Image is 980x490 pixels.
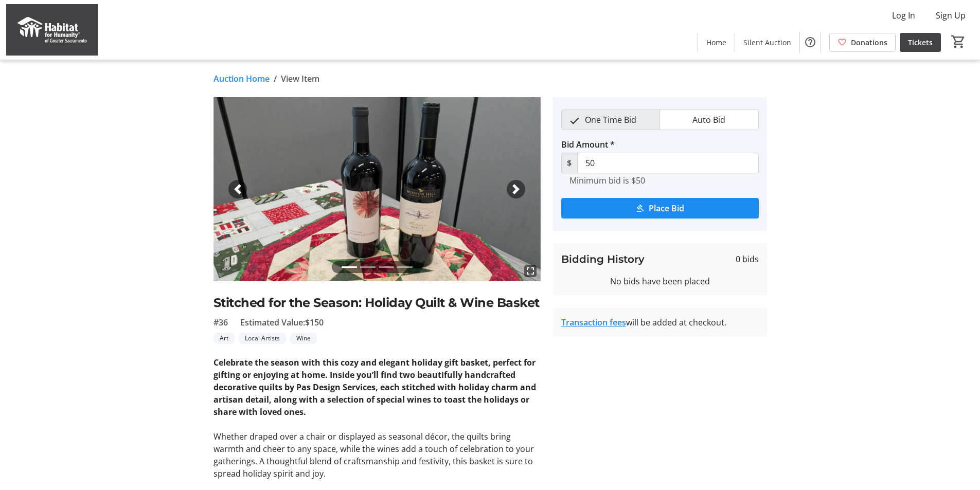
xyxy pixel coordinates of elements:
tr-label-badge: Local Artists [239,333,286,344]
div: No bids have been placed [561,275,759,287]
mat-icon: fullscreen [524,265,537,277]
button: Help [800,32,821,52]
a: Silent Auction [735,33,799,52]
img: Habitat for Humanity of Greater Sacramento's Logo [6,4,98,56]
span: Home [706,37,726,48]
button: Sign Up [928,7,974,24]
label: Bid Amount * [561,138,615,151]
span: Log In [892,9,915,22]
a: Donations [829,33,896,52]
span: Estimated Value: $150 [240,316,324,329]
span: View Item [281,72,319,85]
tr-hint: Minimum bid is $50 [569,175,645,186]
div: will be added at checkout. [561,316,759,329]
span: #36 [213,316,228,329]
a: Transaction fees [561,317,626,328]
span: One Time Bid [579,110,643,130]
span: Auto Bid [686,110,732,130]
span: $ [561,153,578,173]
span: Sign Up [936,9,966,22]
span: Tickets [908,37,933,48]
h2: Stitched for the Season: Holiday Quilt & Wine Basket [213,294,541,312]
tr-label-badge: Art [213,333,235,344]
span: 0 bids [736,253,759,265]
span: Place Bid [649,202,684,214]
button: Cart [949,32,968,51]
strong: Celebrate the season with this cozy and elegant holiday gift basket, perfect for gifting or enjoy... [213,357,536,418]
a: Auction Home [213,72,270,85]
a: Tickets [900,33,941,52]
span: Silent Auction [743,37,791,48]
span: / [274,72,277,85]
p: Whether draped over a chair or displayed as seasonal décor, the quilts bring warmth and cheer to ... [213,430,541,480]
span: Donations [851,37,887,48]
button: Place Bid [561,198,759,219]
a: Home [698,33,735,52]
tr-label-badge: Wine [290,333,317,344]
img: Image [213,97,541,281]
h3: Bidding History [561,251,645,267]
button: Log In [884,7,923,24]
